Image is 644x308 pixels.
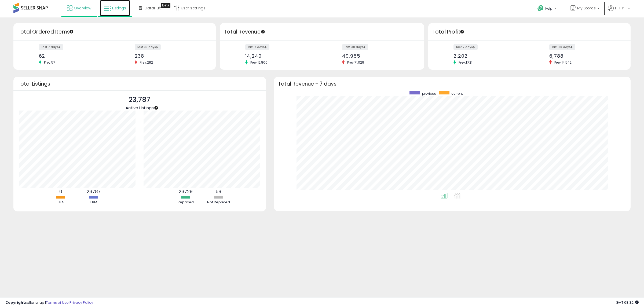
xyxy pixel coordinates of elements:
[135,44,161,50] label: last 30 days
[112,5,126,11] span: Listings
[453,53,525,59] div: 2,202
[179,188,193,195] b: 23729
[78,200,110,205] div: FBM
[126,105,154,111] span: Active Listings
[549,44,575,50] label: last 30 days
[216,188,221,195] b: 58
[608,5,630,17] a: Hi Piri-
[248,60,270,65] span: Prev: 12,800
[87,188,101,195] b: 23787
[161,3,170,8] div: Tooltip anchor
[170,200,202,205] div: Repriced
[245,44,269,50] label: last 7 days
[126,95,154,105] p: 23,787
[137,60,156,65] span: Prev: 282
[245,53,318,59] div: 14,249
[261,29,265,34] div: Tooltip anchor
[549,53,621,59] div: 6,788
[533,1,562,17] a: Help
[45,200,77,205] div: FBA
[456,60,475,65] span: Prev: 1,721
[432,28,627,36] h3: Total Profit
[154,105,159,110] div: Tooltip anchor
[17,82,262,86] h3: Total Listings
[145,5,162,11] span: DataHub
[74,5,91,11] span: Overview
[39,44,63,50] label: last 7 days
[69,29,74,34] div: Tooltip anchor
[203,200,235,205] div: Not Repriced
[135,53,207,59] div: 238
[615,5,626,11] span: Hi Piri-
[342,53,415,59] div: 49,955
[224,28,420,36] h3: Total Revenue
[422,91,436,96] span: previous
[545,6,552,11] span: Help
[552,60,574,65] span: Prev: 14,542
[537,5,544,12] i: Get Help
[278,82,627,86] h3: Total Revenue - 7 days
[345,60,367,65] span: Prev: 71,029
[453,44,478,50] label: last 7 days
[39,53,111,59] div: 62
[41,60,58,65] span: Prev: 57
[17,28,212,36] h3: Total Ordered Items
[342,44,368,50] label: last 30 days
[577,5,596,11] span: My Stores
[460,29,464,34] div: Tooltip anchor
[451,91,463,96] span: current
[59,188,62,195] b: 0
